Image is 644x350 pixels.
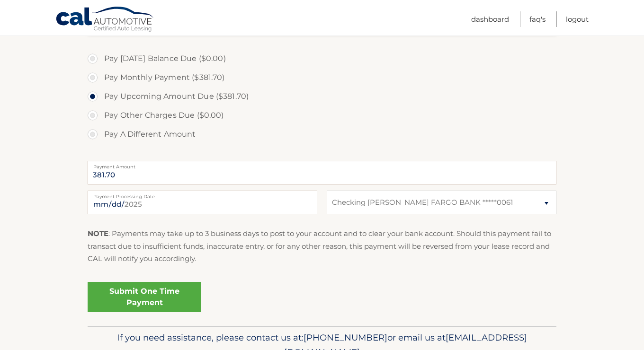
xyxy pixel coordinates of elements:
[55,6,155,34] a: Cal Automotive
[471,11,509,27] a: Dashboard
[88,125,556,144] label: Pay A Different Amount
[88,282,201,312] a: Submit One Time Payment
[88,161,556,184] input: Payment Amount
[88,227,556,265] p: : Payments may take up to 3 business days to post to your account and to clear your bank account....
[304,332,387,343] span: [PHONE_NUMBER]
[88,229,108,238] strong: NOTE
[88,106,556,125] label: Pay Other Charges Due ($0.00)
[88,68,556,87] label: Pay Monthly Payment ($381.70)
[529,11,546,27] a: FAQ's
[88,49,556,68] label: Pay [DATE] Balance Due ($0.00)
[88,87,556,106] label: Pay Upcoming Amount Due ($381.70)
[88,191,317,214] input: Payment Date
[88,191,317,198] label: Payment Processing Date
[88,161,556,168] label: Payment Amount
[566,11,589,27] a: Logout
